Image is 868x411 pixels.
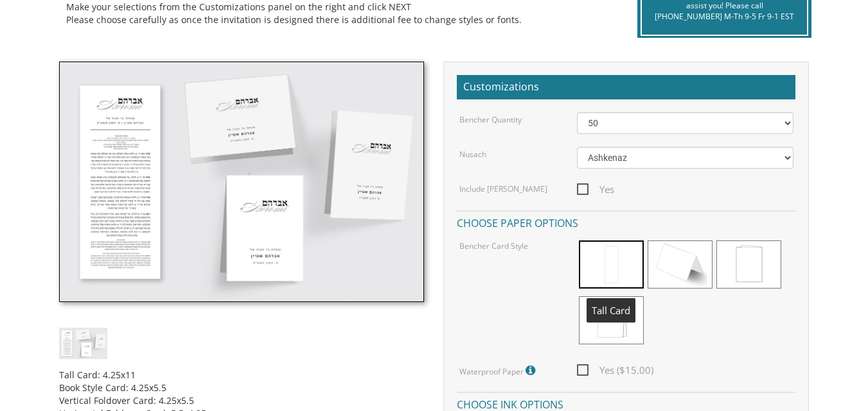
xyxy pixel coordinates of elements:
label: Waterproof Paper [459,362,538,379]
label: Include [PERSON_NAME] [459,183,547,194]
span: Yes [577,181,614,197]
img: cbstyle1.jpg [59,328,107,359]
span: Yes ($15.00) [577,362,653,378]
h4: Choose paper options [457,210,795,233]
h2: Customizations [457,75,795,99]
img: cbstyle1.jpg [59,62,425,302]
label: Nusach [459,149,486,160]
label: Bencher Quantity [459,114,522,125]
div: Make your selections from the Customizations panel on the right and click NEXT Please choose care... [66,1,608,26]
label: Bencher Card Style [459,240,528,251]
